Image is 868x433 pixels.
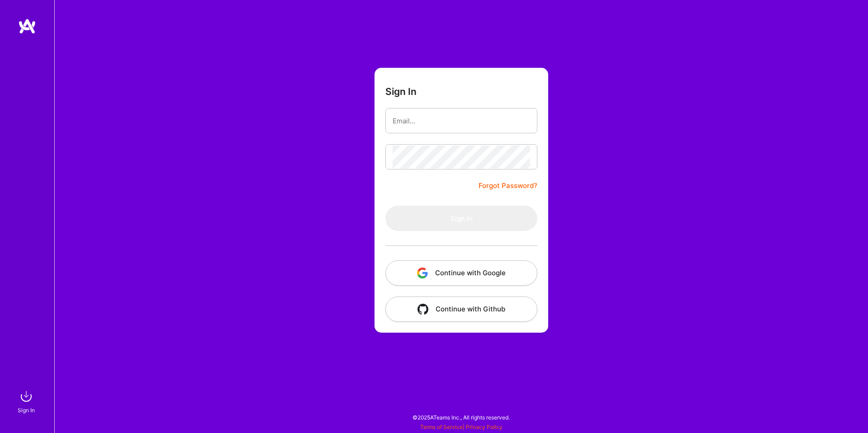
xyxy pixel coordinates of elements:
[420,424,503,430] span: |
[393,109,530,132] input: Email...
[385,297,537,322] button: Continue with Github
[18,405,35,415] div: Sign In
[54,406,868,428] div: © 2025 ATeams Inc., All rights reserved.
[18,18,36,34] img: logo
[385,260,537,286] button: Continue with Google
[385,206,537,231] button: Sign In
[17,387,35,405] img: sign in
[19,387,35,415] a: sign inSign In
[385,86,417,97] h3: Sign In
[420,424,463,430] a: Terms of Service
[466,424,503,430] a: Privacy Policy
[479,180,537,191] a: Forgot Password?
[417,268,428,278] img: icon
[417,304,428,315] img: icon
